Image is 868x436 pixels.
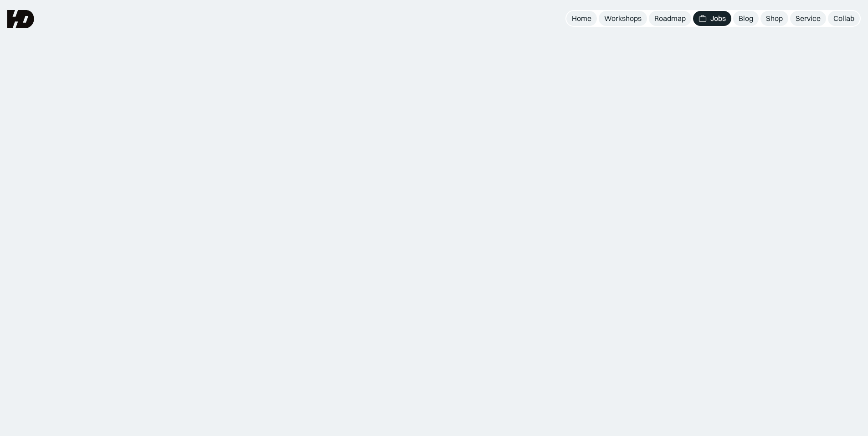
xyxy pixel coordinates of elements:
[693,11,731,26] a: Jobs
[760,11,788,26] a: Shop
[604,14,642,23] div: Workshops
[833,14,854,23] div: Collab
[828,11,860,26] a: Collab
[796,14,821,23] div: Service
[572,14,591,23] div: Home
[733,11,759,26] a: Blog
[739,14,753,23] div: Blog
[710,14,726,23] div: Jobs
[766,14,783,23] div: Shop
[566,11,597,26] a: Home
[654,14,686,23] div: Roadmap
[790,11,826,26] a: Service
[649,11,691,26] a: Roadmap
[599,11,647,26] a: Workshops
